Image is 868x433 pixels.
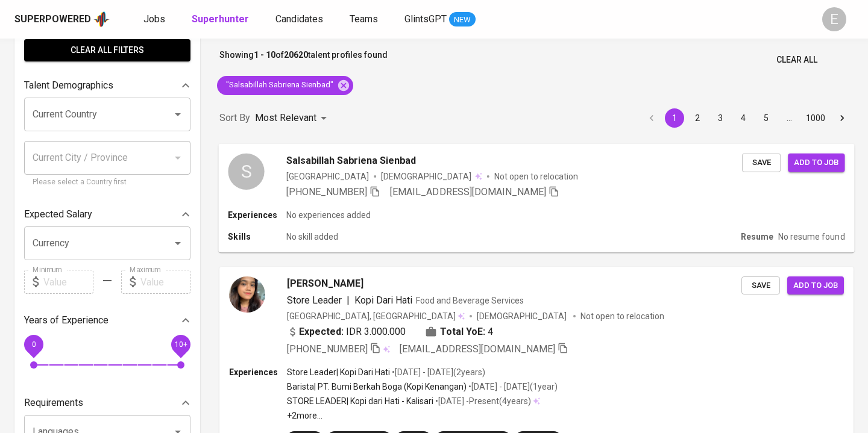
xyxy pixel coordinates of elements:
p: • [DATE] - [DATE] ( 2 years ) [390,366,485,378]
button: Go to page 5 [756,108,776,128]
input: Value [140,270,190,294]
nav: pagination navigation [640,108,854,128]
button: page 1 [665,108,684,128]
p: Showing of talent profiles found [219,49,388,71]
span: [EMAIL_ADDRESS][DOMAIN_NAME] [400,343,555,355]
p: • [DATE] - Present ( 4 years ) [433,395,531,407]
span: Food and Beverage Services [416,296,524,305]
p: +2 more ... [287,410,558,422]
span: Add to job [794,155,838,169]
p: Please select a Country first [33,176,182,188]
div: "Salsabillah Sabriena Sienbad" [217,76,353,95]
span: Kopi Dari Hati [354,294,412,306]
div: Requirements [24,391,190,415]
span: "Salsabillah Sabriena Sienbad" [217,79,341,91]
a: Teams [350,12,380,27]
button: Save [741,276,780,295]
span: Teams [350,13,378,25]
p: • [DATE] - [DATE] ( 1 year ) [467,381,558,393]
span: [DEMOGRAPHIC_DATA] [381,170,473,182]
a: Superhunter [192,12,251,27]
button: Go to page 3 [711,108,730,128]
p: Resume [741,231,773,243]
p: STORE LEADER | Kopi dari Hati - Kalisari [287,395,433,407]
a: Candidates [275,12,325,27]
div: Years of Experience [24,308,190,332]
button: Clear All [772,49,822,71]
div: [GEOGRAPHIC_DATA] [286,170,369,182]
button: Add to job [788,153,844,172]
a: GlintsGPT NEW [404,12,476,27]
button: Go to page 4 [734,108,753,128]
p: Not open to relocation [494,170,578,182]
span: Jobs [143,13,165,25]
b: Total YoE: [440,325,485,339]
div: … [779,112,799,124]
b: 1 - 10 [254,50,275,60]
p: Experiences [229,366,287,378]
button: Go to next page [832,108,852,128]
p: Requirements [24,396,83,410]
span: 0 [31,340,36,349]
div: S [228,153,264,189]
a: Jobs [143,12,168,27]
button: Clear All filters [24,39,190,61]
p: Store Leader | Kopi Dari Hati [287,366,390,378]
p: Sort By [219,111,250,125]
input: Value [43,270,93,294]
span: GlintsGPT [404,13,447,25]
p: Talent Demographics [24,78,113,93]
span: [PERSON_NAME] [287,276,363,291]
p: Most Relevant [255,111,316,125]
button: Open [169,106,186,123]
span: [PHONE_NUMBER] [287,343,368,355]
button: Go to page 1000 [802,108,829,128]
p: No skill added [286,231,338,243]
p: Skills [228,231,286,243]
span: Salsabillah Sabriena Sienbad [286,153,417,167]
span: Store Leader [287,294,342,306]
div: Expected Salary [24,202,190,226]
p: Years of Experience [24,313,108,328]
div: [GEOGRAPHIC_DATA], [GEOGRAPHIC_DATA] [287,310,465,322]
span: 10+ [174,340,187,349]
span: | [347,293,350,308]
span: Candidates [275,13,323,25]
a: Superpoweredapp logo [14,10,110,28]
span: NEW [449,14,476,26]
span: [DEMOGRAPHIC_DATA] [477,310,568,322]
div: E [822,7,846,31]
div: Superpowered [14,13,91,26]
span: Clear All [776,52,817,67]
div: Talent Demographics [24,73,190,98]
b: Superhunter [192,13,249,25]
p: Not open to relocation [580,310,664,322]
p: No experiences added [286,209,371,221]
img: app logo [93,10,110,28]
p: Experiences [228,209,286,221]
b: Expected: [299,325,344,339]
p: Barista | PT. Bumi Berkah Boga (Kopi Kenangan) [287,381,467,393]
span: [EMAIL_ADDRESS][DOMAIN_NAME] [390,185,546,197]
button: Add to job [787,276,844,295]
button: Save [742,153,781,172]
span: [PHONE_NUMBER] [286,185,367,197]
span: Clear All filters [34,43,181,58]
span: Save [747,279,774,293]
b: 20620 [284,50,308,60]
a: SSalsabillah Sabriena Sienbad[GEOGRAPHIC_DATA][DEMOGRAPHIC_DATA] Not open to relocation[PHONE_NUM... [219,144,854,252]
img: 09e26a77efe89935bd9bdc11e3fc2285.jpg [229,276,265,313]
button: Open [169,235,186,252]
p: Expected Salary [24,207,92,222]
span: Save [748,155,775,169]
div: Most Relevant [255,107,331,129]
span: Add to job [793,279,838,293]
p: No resume found [778,231,844,243]
span: 4 [488,325,493,339]
button: Go to page 2 [688,108,707,128]
div: IDR 3.000.000 [287,325,406,339]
